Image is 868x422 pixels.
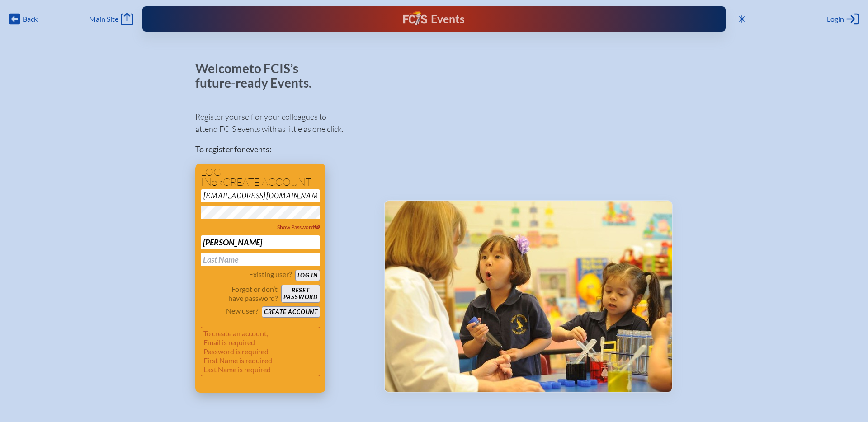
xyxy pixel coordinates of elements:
span: or [212,178,223,188]
div: FCIS Events — Future ready [303,11,566,27]
span: Back [23,14,38,23]
h1: Log in create account [201,167,320,188]
span: Show Password [277,224,321,230]
a: Main Site [89,13,133,25]
p: To register for events: [195,143,369,155]
input: First Name [201,235,320,249]
input: Email [201,189,320,202]
p: Register yourself or your colleagues to attend FCIS events with as little as one click. [195,111,369,135]
button: Create account [262,306,320,318]
span: Login [827,14,844,23]
span: Main Site [89,14,118,23]
button: Resetpassword [281,285,320,303]
input: Last Name [201,253,320,266]
img: Events [385,201,672,392]
p: To create an account, Email is required Password is required First Name is required Last Name is ... [201,327,320,376]
button: Log in [295,270,320,281]
p: Welcome to FCIS’s future-ready Events. [195,61,322,90]
p: Existing user? [249,270,292,279]
p: New user? [226,306,258,315]
p: Forgot or don’t have password? [201,285,278,303]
